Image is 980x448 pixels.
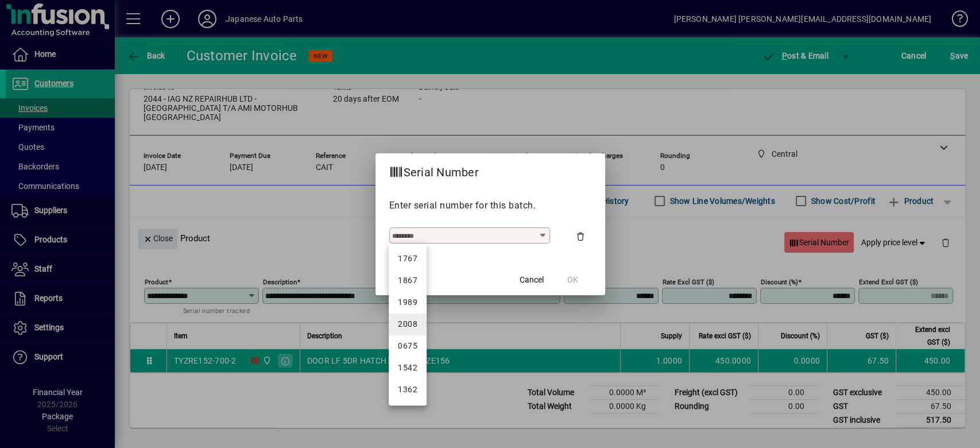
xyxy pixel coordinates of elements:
button: Cancel [513,270,550,291]
h2: Serial Number [375,153,493,187]
mat-option: 1362 [389,379,427,401]
div: 1867 [398,275,417,287]
mat-option: 0675 [389,335,427,357]
div: 1362 [398,384,417,396]
div: 1767 [398,253,417,265]
mat-option: 1767 [389,248,427,270]
mat-option: 2008 [389,314,427,335]
span: Cancel [520,274,544,286]
div: 2008 [398,318,417,330]
div: 1989 [398,296,417,308]
div: 0675 [398,340,417,352]
mat-option: 1867 [389,270,427,292]
mat-option: 1989 [389,292,427,314]
div: 1542 [398,362,417,374]
p: Enter serial number for this batch. [389,199,591,213]
mat-option: 1542 [389,357,427,379]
